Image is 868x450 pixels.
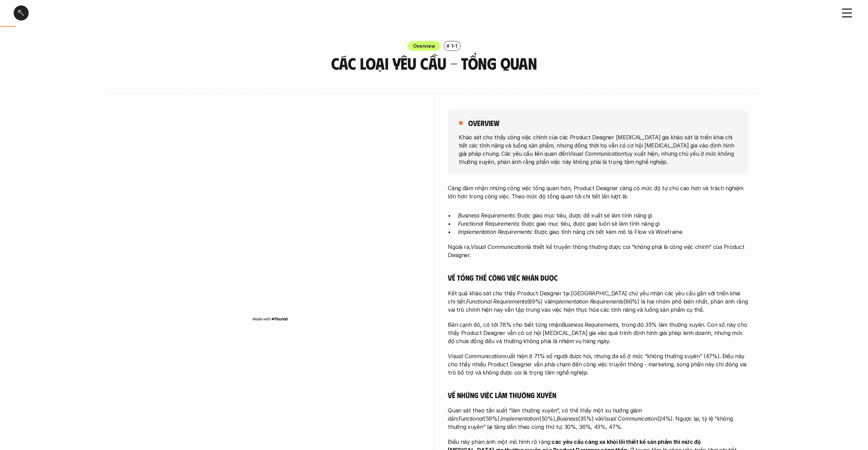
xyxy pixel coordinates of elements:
[458,220,748,228] p: : Được giao mục tiêu, được giao luôn sẽ làm tính năng gì
[466,298,527,305] em: Functional Requirements
[451,42,457,50] p: 1-1
[289,54,579,72] h3: Các loại yêu cầu - Tổng quan
[468,118,499,128] h5: overview
[448,321,748,345] p: Bên cạnh đó, có tới 78% cho biết từng nhận , trong đó 35% làm thường xuyên. Con số này cho thấy P...
[459,133,737,166] p: Khảo sát cho thấy công việc chính của các Product Designer [MEDICAL_DATA] gia khảo sát là triển k...
[448,406,748,431] p: Quan sát theo tần suất “làm thường xuyên”, có thể thấy một xu hướng giảm dần: (59%), (50%), (35%)...
[557,415,578,422] em: Business
[458,228,531,235] em: Implementation Requirements
[458,211,748,220] p: : Được giao mục tiêu, được đề xuất sẽ làm tính năng gì
[601,415,657,422] em: Visual Communication
[458,212,515,219] em: Business Requirements
[448,289,748,314] p: Kết quả khảo sát cho thấy Product Designer tại [GEOGRAPHIC_DATA] chủ yếu nhận các yêu cầu gắn với...
[458,228,748,236] p: : Được giao tính năng chi tiết kèm mô tả Flow và Wireframe
[252,316,288,322] img: Made with Flourish
[448,352,748,377] p: xuất hiện ở 71% số người được hỏi, nhưng đa số ở mức “không thường xuyên” (47%). Điều này cho thấ...
[501,415,539,422] em: Implementation
[561,321,618,328] em: Business Requirements
[458,415,484,422] em: Functional
[120,110,421,315] iframe: Interactive or visual content
[471,243,527,250] em: Visual Communication
[550,298,623,305] em: Implementation Requirements
[568,150,624,157] em: Visual Communication
[448,243,748,259] p: Ngoài ra, là thiết kế truyền thông thường được coi “không phải là công việc chính” của Product De...
[448,353,504,360] em: Visual Communication
[446,43,450,48] h6: #
[448,273,748,282] h5: Về tổng thể công việc nhận được
[413,42,435,50] p: Overview
[448,390,748,400] h5: Về những việc làm thường xuyên
[448,184,748,200] p: Càng đảm nhận những công việc tổng quan hơn, Product Designer càng có mức độ tự chủ cao hơn và tr...
[458,220,518,227] em: Functional Requirements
